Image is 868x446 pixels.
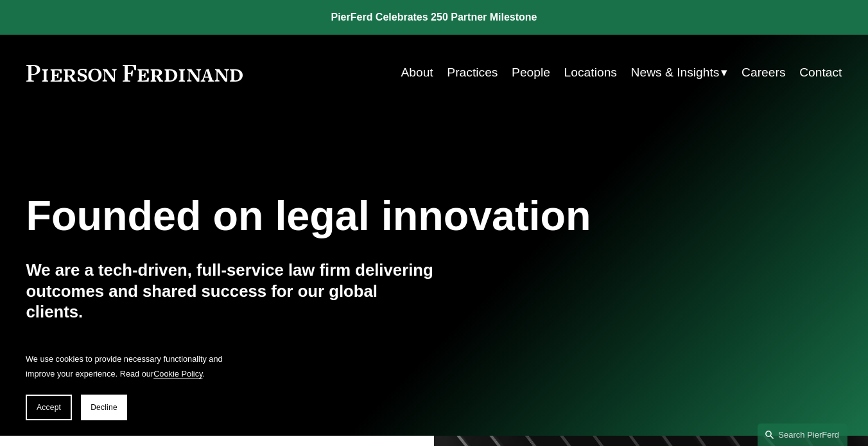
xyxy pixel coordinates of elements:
a: Contact [799,60,842,85]
span: Accept [37,403,61,412]
a: Locations [564,60,617,85]
a: People [512,60,550,85]
span: News & Insights [631,62,720,84]
h1: Founded on legal innovation [26,192,706,240]
span: Decline [91,403,117,412]
a: Careers [742,60,785,85]
section: Cookie banner [13,339,244,433]
button: Accept [26,395,72,420]
a: Search this site [758,424,847,446]
a: Cookie Policy [153,369,202,379]
a: Practices [447,60,498,85]
button: Decline [81,395,127,420]
a: About [401,60,433,85]
p: We use cookies to provide necessary functionality and improve your experience. Read our . [26,352,231,382]
h4: We are a tech-driven, full-service law firm delivering outcomes and shared success for our global... [26,260,434,323]
a: folder dropdown [631,60,728,85]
